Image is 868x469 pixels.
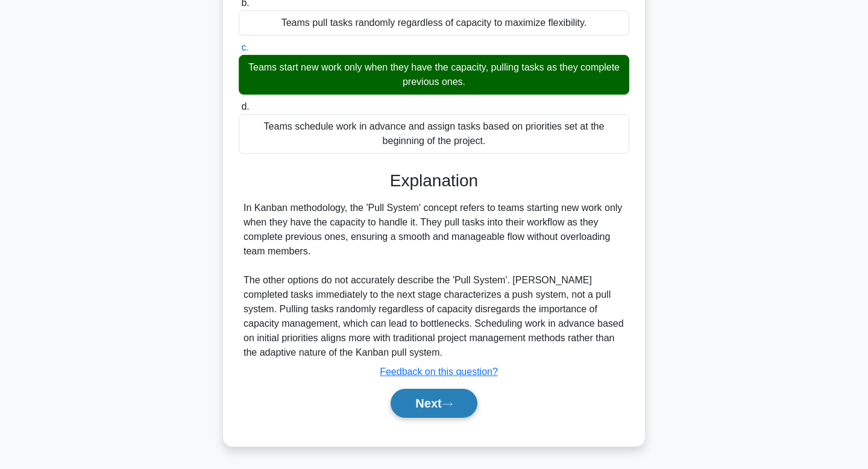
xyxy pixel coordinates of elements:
div: Teams start new work only when they have the capacity, pulling tasks as they complete previous ones. [239,55,629,95]
button: Next [391,389,477,418]
span: c. [241,42,248,52]
h3: Explanation [246,171,622,191]
span: d. [241,101,249,112]
div: In Kanban methodology, the 'Pull System' concept refers to teams starting new work only when they... [244,201,624,360]
div: Teams pull tasks randomly regardless of capacity to maximize flexibility. [239,10,629,36]
div: Teams schedule work in advance and assign tasks based on priorities set at the beginning of the p... [239,114,629,154]
a: Feedback on this question? [380,367,498,377]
